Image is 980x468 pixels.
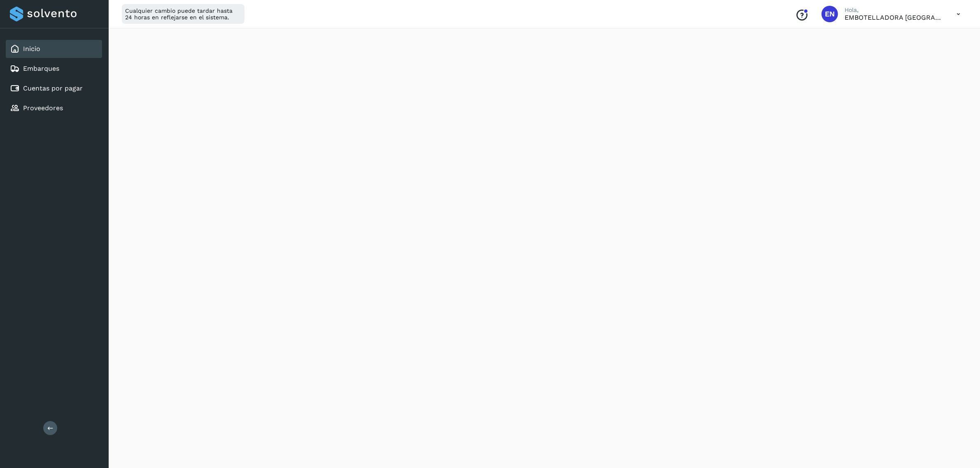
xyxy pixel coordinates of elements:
[6,40,102,58] div: Inicio
[23,45,40,53] a: Inicio
[23,104,63,112] a: Proveedores
[23,84,83,92] a: Cuentas por pagar
[6,99,102,117] div: Proveedores
[845,7,943,14] p: Hola,
[6,60,102,78] div: Embarques
[23,65,59,72] a: Embarques
[845,14,943,21] p: EMBOTELLADORA NIAGARA DE MEXICO
[122,4,244,24] div: Cualquier cambio puede tardar hasta 24 horas en reflejarse en el sistema.
[6,79,102,97] div: Cuentas por pagar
